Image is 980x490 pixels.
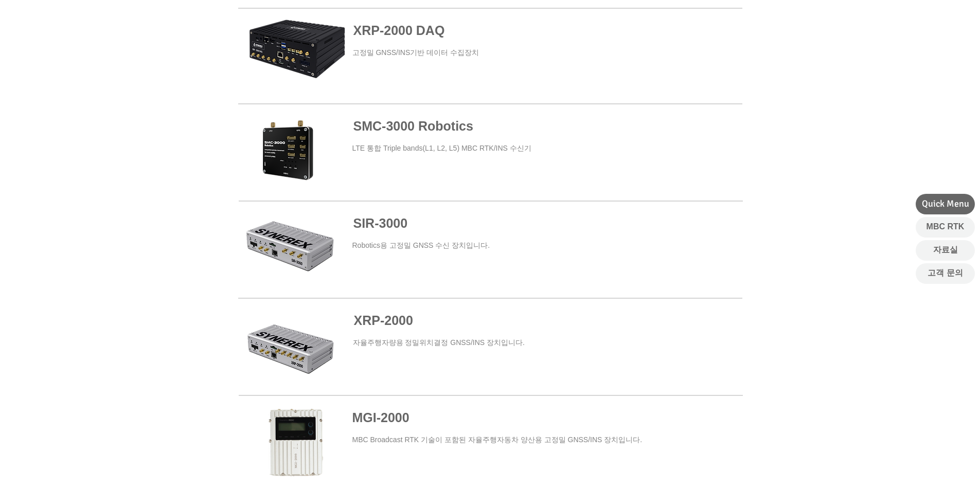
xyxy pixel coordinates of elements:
[790,166,980,490] iframe: Wix Chat
[354,313,413,328] a: XRP-2000
[353,119,473,133] a: SMC-3000 Robotics
[354,313,392,328] span: XRP-2
[353,338,525,347] a: 자율주행자량용 정밀위치결정 GNSS/INS 장치입니다.
[353,216,408,230] a: SIR-3000
[352,241,490,249] a: Robotics용 고정밀 GNSS 수신 장치입니다.
[352,144,531,152] a: LTE 통합 Triple bands(L1, L2, L5) MBC RTK/INS 수신기
[391,313,413,328] span: 000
